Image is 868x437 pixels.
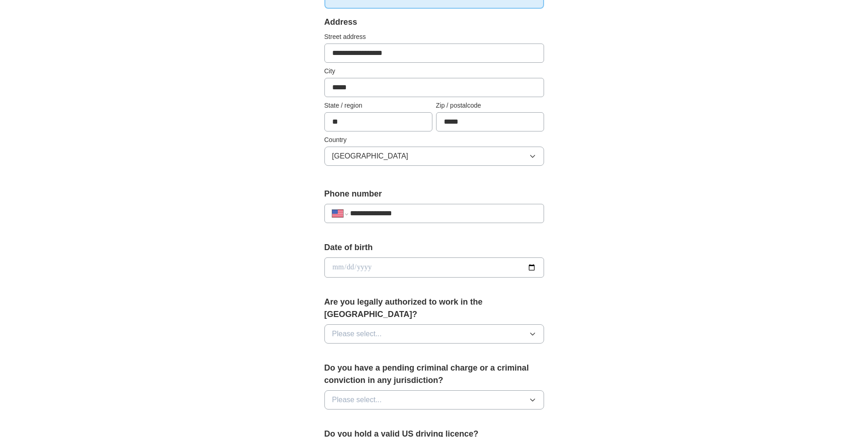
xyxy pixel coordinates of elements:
[332,394,382,405] span: Please select...
[324,147,544,166] button: [GEOGRAPHIC_DATA]
[332,328,382,339] span: Please select...
[324,135,544,145] label: Country
[324,188,544,200] label: Phone number
[324,362,544,387] label: Do you have a pending criminal charge or a criminal conviction in any jurisdiction?
[324,101,432,110] label: State / region
[436,101,544,110] label: Zip / postalcode
[324,390,544,410] button: Please select...
[324,241,544,254] label: Date of birth
[324,16,544,28] div: Address
[324,296,544,321] label: Are you legally authorized to work in the [GEOGRAPHIC_DATA]?
[332,151,409,162] span: [GEOGRAPHIC_DATA]
[324,66,544,76] label: City
[324,324,544,344] button: Please select...
[324,32,544,42] label: Street address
